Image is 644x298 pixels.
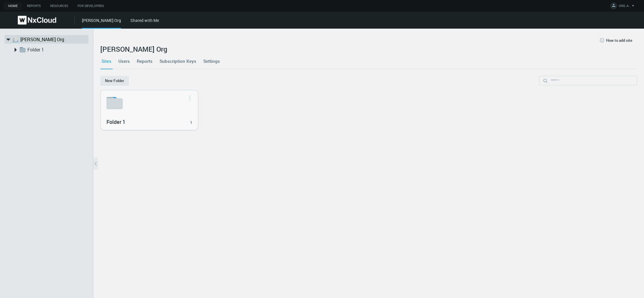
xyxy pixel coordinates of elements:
[619,4,629,10] span: ORG A.
[45,2,73,10] a: Resources
[3,2,22,10] a: Home
[117,53,131,69] a: Users
[73,2,109,10] a: For Developers
[100,45,637,53] h2: [PERSON_NAME] Org
[202,53,221,69] a: Settings
[130,18,159,23] a: Shared with Me
[594,36,637,45] button: How to add site
[27,46,86,53] a: Folder 1
[106,118,125,125] nx-search-highlight: Folder 1
[100,53,113,69] a: Sites
[606,38,632,43] span: How to add site
[190,120,192,126] div: 1
[20,36,79,43] a: [PERSON_NAME] Org
[82,17,121,29] div: [PERSON_NAME] Org
[136,53,154,69] a: Reports
[18,16,56,25] img: Nx Cloud logo
[100,76,129,85] button: New Folder
[22,2,45,10] a: Reports
[158,53,197,69] a: Subscription Keys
